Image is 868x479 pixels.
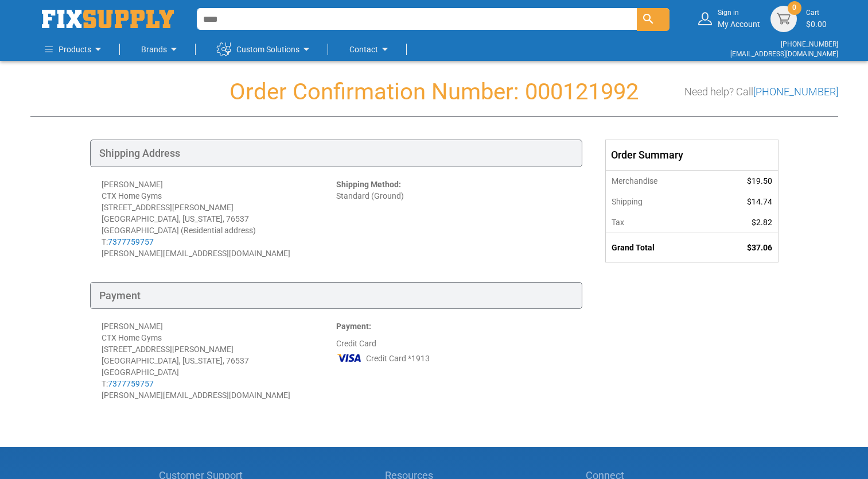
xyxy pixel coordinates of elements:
span: Credit Card *1913 [366,353,430,364]
th: Shipping [606,191,711,212]
img: VI [336,349,363,366]
div: [PERSON_NAME] CTX Home Gyms [STREET_ADDRESS][PERSON_NAME] [GEOGRAPHIC_DATA], [US_STATE], 76537 [G... [102,320,336,401]
h3: Need help? Call [684,86,838,98]
img: Fix Industrial Supply [42,10,174,28]
th: Tax [606,212,711,233]
div: Credit Card [336,320,571,401]
a: 7377759757 [108,379,154,388]
div: [PERSON_NAME] CTX Home Gyms [STREET_ADDRESS][PERSON_NAME] [GEOGRAPHIC_DATA], [US_STATE], 76537 [G... [102,179,336,259]
div: Payment [90,282,582,310]
strong: Grand Total [612,243,655,252]
a: store logo [42,10,174,28]
a: [PHONE_NUMBER] [753,86,838,98]
h1: Order Confirmation Number: 000121992 [30,79,838,105]
span: $14.74 [747,197,772,206]
a: 7377759757 [108,237,154,246]
strong: Shipping Method: [336,180,401,189]
div: Order Summary [606,140,778,170]
span: $2.82 [752,218,772,227]
span: $0.00 [806,20,827,29]
a: [EMAIL_ADDRESS][DOMAIN_NAME] [730,50,838,58]
small: Cart [806,8,827,18]
div: Shipping Address [90,140,582,167]
span: $37.06 [747,243,772,252]
div: Standard (Ground) [336,179,571,259]
span: $19.50 [747,176,772,186]
a: Brands [141,38,181,61]
div: My Account [718,8,760,29]
small: Sign in [718,8,760,18]
a: Products [45,38,105,61]
a: Contact [349,38,392,61]
a: Custom Solutions [217,38,313,61]
a: [PHONE_NUMBER] [781,40,838,48]
strong: Payment: [336,322,371,331]
span: 0 [792,3,796,13]
th: Merchandise [606,170,711,191]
